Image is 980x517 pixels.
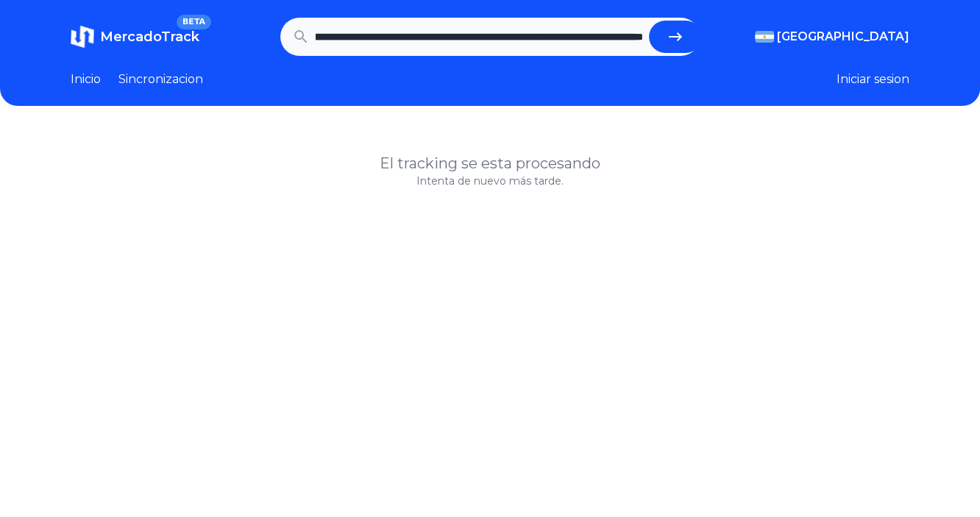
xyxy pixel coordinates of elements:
[71,71,101,88] a: Inicio
[755,31,774,43] img: Argentina
[71,153,909,174] h1: El tracking se esta procesando
[100,29,199,45] span: MercadoTrack
[755,28,909,46] button: [GEOGRAPHIC_DATA]
[118,71,203,88] a: Sincronizacion
[177,15,211,29] span: BETA
[777,28,909,46] span: [GEOGRAPHIC_DATA]
[71,25,199,49] a: MercadoTrackBETA
[71,174,909,188] p: Intenta de nuevo más tarde.
[837,71,909,88] button: Iniciar sesion
[71,25,94,49] img: MercadoTrack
